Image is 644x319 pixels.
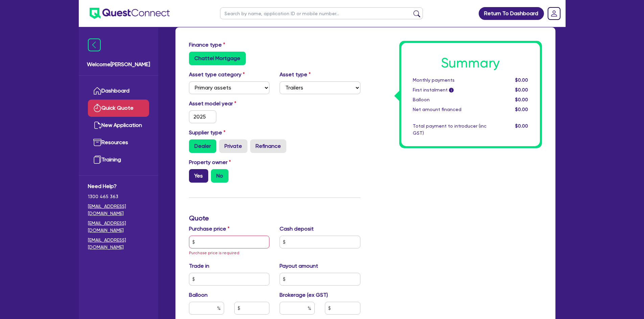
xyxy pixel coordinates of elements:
[219,139,247,153] label: Private
[189,225,230,233] label: Purchase price
[88,220,149,234] a: [EMAIL_ADDRESS][DOMAIN_NAME]
[184,100,275,108] label: Asset model year
[408,86,492,94] div: First instalment
[90,8,170,19] img: quest-connect-logo-blue
[250,139,286,153] label: Refinance
[88,82,149,100] a: Dashboard
[88,237,149,251] a: [EMAIL_ADDRESS][DOMAIN_NAME]
[408,77,492,84] div: Monthly payments
[88,134,149,151] a: Resources
[189,158,231,166] label: Property owner
[189,291,208,299] label: Balloon
[93,138,101,147] img: resources
[88,151,149,168] a: Training
[93,121,101,129] img: new-application
[515,107,528,112] span: $0.00
[88,38,101,51] img: icon-menu-close
[545,5,563,22] a: Dropdown toggle
[280,225,314,233] label: Cash deposit
[88,203,149,217] a: [EMAIL_ADDRESS][DOMAIN_NAME]
[515,97,528,102] span: $0.00
[515,123,528,129] span: $0.00
[413,55,528,71] h1: Summary
[408,106,492,113] div: Net amount financed
[479,7,544,20] a: Return To Dashboard
[449,88,454,92] span: i
[88,100,149,117] a: Quick Quote
[211,169,229,183] label: No
[280,262,318,270] label: Payout amount
[189,41,225,49] label: Finance type
[93,156,101,164] img: training
[280,71,311,79] label: Asset type
[189,129,225,137] label: Supplier type
[189,52,246,65] label: Chattel Mortgage
[88,117,149,134] a: New Application
[189,214,360,222] h3: Quote
[408,123,492,137] div: Total payment to introducer (inc GST)
[189,262,209,270] label: Trade in
[220,7,423,19] input: Search by name, application ID or mobile number...
[189,250,239,255] span: Purchase price is required
[515,77,528,83] span: $0.00
[189,139,216,153] label: Dealer
[88,182,149,190] span: Need Help?
[189,169,208,183] label: Yes
[189,71,245,79] label: Asset type category
[280,291,328,299] label: Brokerage (ex GST)
[515,87,528,92] span: $0.00
[93,104,101,112] img: quick-quote
[88,193,149,200] span: 1300 465 363
[87,60,150,69] span: Welcome [PERSON_NAME]
[408,96,492,103] div: Balloon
